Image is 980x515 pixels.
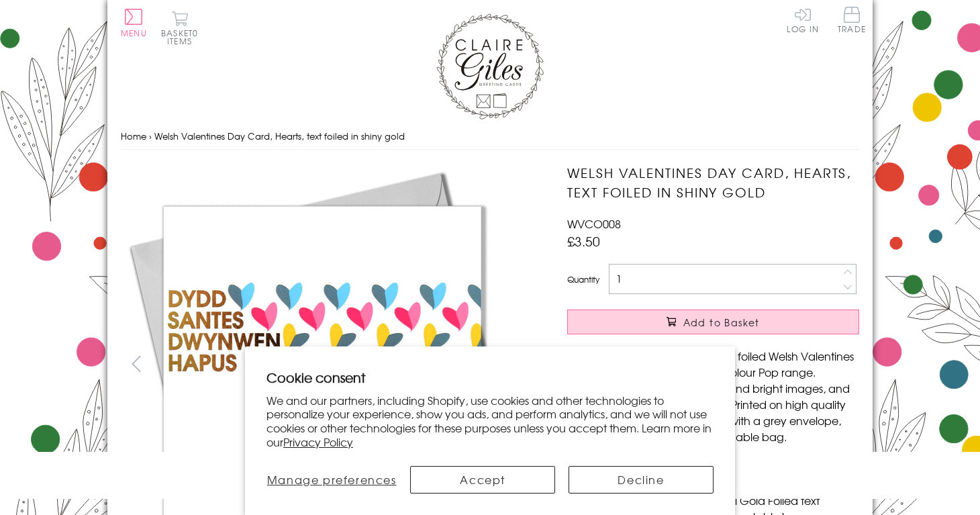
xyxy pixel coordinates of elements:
span: Trade [838,7,866,33]
span: Manage preferences [267,471,397,487]
span: Welsh Valentines Day Card, Hearts, text foiled in shiny gold [154,130,405,142]
span: › [149,130,152,142]
img: Claire Giles Greetings Cards [436,13,544,120]
span: 0 items [167,27,198,47]
span: Menu [121,27,147,39]
button: Add to Basket [567,310,859,334]
nav: breadcrumbs [121,123,859,150]
p: We and our partners, including Shopify, use cookies and other technologies to personalize your ex... [266,393,714,449]
a: Home [121,130,146,142]
button: prev [121,348,151,379]
a: Privacy Policy [283,434,353,450]
button: Accept [410,466,555,494]
a: Log In [787,7,819,33]
a: Trade [838,7,866,36]
span: WVCO008 [567,216,621,232]
button: Menu [121,9,147,37]
span: Add to Basket [683,316,760,329]
span: £3.50 [567,232,600,250]
button: Manage preferences [266,466,397,494]
h2: Cookie consent [266,368,714,387]
button: Decline [569,466,714,494]
label: Quantity [567,273,599,285]
button: Basket0 items [161,11,198,45]
h1: Welsh Valentines Day Card, Hearts, text foiled in shiny gold [567,163,859,202]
